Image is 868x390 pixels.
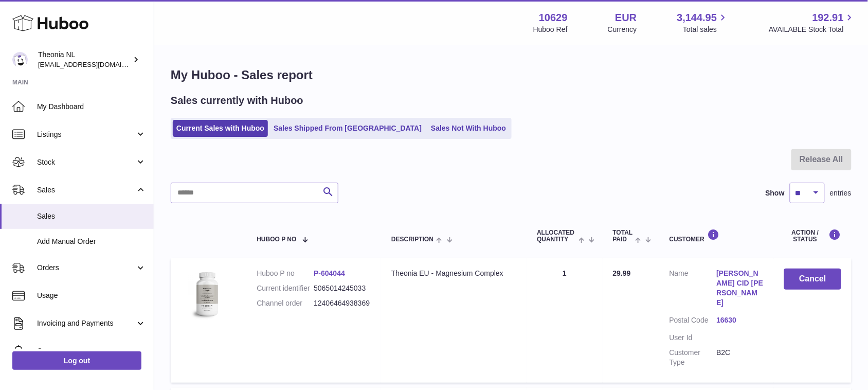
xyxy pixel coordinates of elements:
span: 29.99 [613,269,631,277]
span: Listings [37,130,135,139]
dd: 5065014245033 [314,283,371,293]
span: Add Manual Order [37,237,146,246]
span: Stock [37,157,135,167]
span: Total sales [683,25,729,34]
dt: Name [670,269,717,310]
span: [EMAIL_ADDRESS][DOMAIN_NAME] [38,60,151,68]
dt: Current identifier [257,283,314,293]
span: Cases [37,346,146,356]
dt: Postal Code [670,315,717,328]
a: Log out [12,351,141,370]
strong: 10629 [539,11,568,25]
span: Huboo P no [257,236,296,243]
a: [PERSON_NAME] CID [PERSON_NAME] [717,269,764,308]
img: info@wholesomegoods.eu [12,52,28,67]
dd: B2C [717,348,764,367]
span: ALLOCATED Quantity [537,229,576,243]
span: Sales [37,185,135,195]
span: Total paid [613,229,633,243]
dt: Customer Type [670,348,717,367]
dd: 12406464938369 [314,298,371,308]
span: Description [391,236,433,243]
span: Usage [37,291,146,300]
span: entries [830,188,852,198]
button: Cancel [784,269,841,290]
strong: EUR [615,11,637,25]
label: Show [766,188,785,198]
h1: My Huboo - Sales report [171,67,852,83]
img: 106291725893142.jpg [181,269,232,320]
span: My Dashboard [37,102,146,112]
span: 3,144.95 [677,11,717,25]
div: Huboo Ref [533,25,568,34]
a: 16630 [717,315,764,325]
div: Theonia EU - Magnesium Complex [391,269,516,278]
div: Customer [670,229,764,243]
span: AVAILABLE Stock Total [769,25,856,34]
span: Orders [37,263,135,273]
a: Sales Not With Huboo [427,120,510,137]
dt: Channel order [257,298,314,308]
a: P-604044 [314,269,345,277]
div: Currency [608,25,637,34]
span: Invoicing and Payments [37,318,135,328]
span: Sales [37,211,146,221]
a: Current Sales with Huboo [173,120,268,137]
dt: Huboo P no [257,269,314,278]
div: Action / Status [784,229,841,243]
td: 1 [527,258,602,382]
dt: User Id [670,333,717,343]
a: 3,144.95 Total sales [677,11,729,34]
a: Sales Shipped From [GEOGRAPHIC_DATA] [270,120,425,137]
span: 192.91 [812,11,844,25]
div: Theonia NL [38,50,131,69]
a: 192.91 AVAILABLE Stock Total [769,11,856,34]
h2: Sales currently with Huboo [171,94,303,108]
